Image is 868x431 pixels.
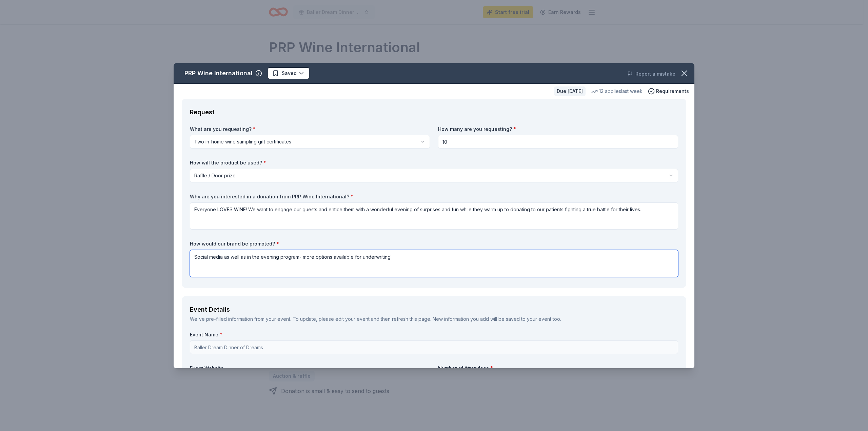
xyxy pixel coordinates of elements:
[190,315,678,323] div: We've pre-filled information from your event. To update, please edit your event and then refresh ...
[190,304,678,315] div: Event Details
[282,69,297,77] span: Saved
[190,331,678,338] label: Event Name
[184,68,253,79] div: PRP Wine International
[190,193,678,200] label: Why are you interested in a donation from PRP Wine International?
[190,159,678,166] label: How will the product be used?
[554,86,586,96] div: Due [DATE]
[268,67,310,79] button: Saved
[190,202,678,230] textarea: Everyone LOVES WINE! We want to engage our guests and entice them with a wonderful evening of sur...
[438,126,678,133] label: How many are you requesting?
[190,250,678,277] textarea: Social media as well as in the evening program- more options available for underwriting!
[656,87,689,95] span: Requirements
[438,365,678,372] label: Number of Attendees
[627,70,675,78] button: Report a mistake
[190,107,678,118] div: Request
[648,87,689,95] button: Requirements
[190,240,678,247] label: How would our brand be promoted?
[190,365,430,372] label: Event Website
[190,126,430,133] label: What are you requesting?
[591,87,643,95] div: 12 applies last week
